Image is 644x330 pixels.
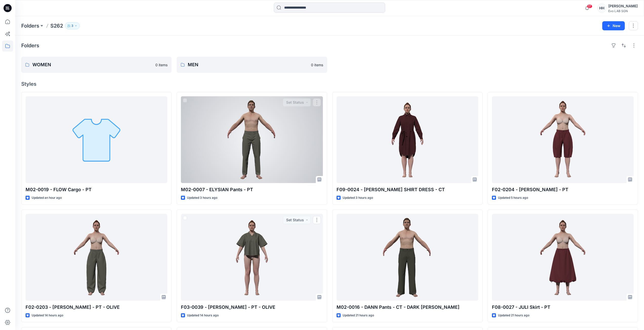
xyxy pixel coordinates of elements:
[587,4,592,8] span: 17
[71,23,73,29] p: 3
[597,4,606,13] div: HH
[50,22,63,29] p: S262
[26,214,167,301] a: F02-0203 - JENNY Pants - PT - OLIVE
[343,313,374,318] p: Updated 21 hours ago
[32,195,62,201] p: Updated an hour ago
[187,195,217,201] p: Updated 3 hours ago
[492,186,634,193] p: F02-0204 - [PERSON_NAME] - PT
[498,313,529,318] p: Updated 21 hours ago
[181,96,323,183] a: M02-0007 - ELYSIAN Pants - PT
[337,304,478,311] p: M02-0016 - DANN Pants - CT - DARK [PERSON_NAME]
[337,214,478,301] a: M02-0016 - DANN Pants - CT - DARK LODEN
[343,195,373,201] p: Updated 3 hours ago
[188,61,308,68] p: MEN
[181,214,323,301] a: F03-0039 - DANI Shirt - PT - OLIVE
[21,57,172,73] a: WOMEN0 items
[32,313,63,318] p: Updated 14 hours ago
[181,186,323,193] p: M02-0007 - ELYSIAN Pants - PT
[65,22,80,29] button: 3
[26,186,167,193] p: M02-0019 - FLOW Cargo - PT
[492,96,634,183] a: F02-0204 - JENNY Shoulotte - PT
[155,62,168,68] p: 0 items
[498,195,528,201] p: Updated 5 hours ago
[608,3,638,9] div: [PERSON_NAME]
[608,9,638,13] div: Evo LAB SGN
[337,96,478,183] a: F09-0024 - JEANIE SHIRT DRESS - CT
[21,42,39,49] h4: Folders
[492,304,634,311] p: F08-0027 - JULI Skirt - PT
[187,313,219,318] p: Updated 14 hours ago
[21,81,638,87] h4: Styles
[337,186,478,193] p: F09-0024 - [PERSON_NAME] SHIRT DRESS - CT
[492,214,634,301] a: F08-0027 - JULI Skirt - PT
[311,62,323,68] p: 0 items
[181,304,323,311] p: F03-0039 - [PERSON_NAME] - PT - OLIVE
[26,96,167,183] a: M02-0019 - FLOW Cargo - PT
[26,304,167,311] p: F02-0203 - [PERSON_NAME] - PT - OLIVE
[602,21,625,30] button: New
[21,22,39,29] a: Folders
[32,61,152,68] p: WOMEN
[177,57,327,73] a: MEN0 items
